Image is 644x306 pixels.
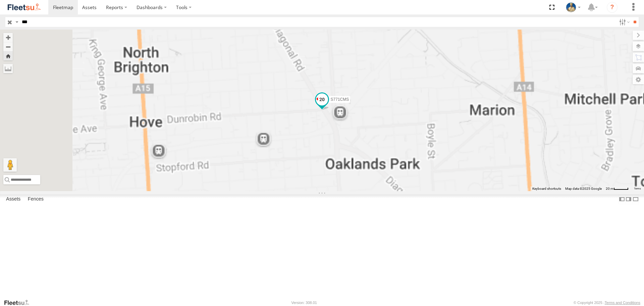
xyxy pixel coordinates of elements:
label: Search Filter Options [616,17,631,27]
img: fleetsu-logo-horizontal.svg [7,3,42,12]
label: Assets [3,195,24,204]
label: Dock Summary Table to the Right [625,194,632,204]
a: Terms (opens in new tab) [634,187,641,190]
label: Dock Summary Table to the Left [619,194,625,204]
button: Zoom in [3,33,13,42]
button: Zoom out [3,42,13,51]
label: Search Query [14,17,19,27]
button: Drag Pegman onto the map to open Street View [3,158,17,172]
span: 20 m [606,187,613,190]
a: Terms and Conditions [605,301,640,305]
button: Keyboard shortcuts [532,186,561,191]
label: Measure [3,64,13,73]
button: Map scale: 20 m per 41 pixels [604,186,631,191]
div: Version: 308.01 [291,301,317,305]
div: © Copyright 2025 - [574,301,640,305]
label: Map Settings [633,75,644,84]
i: ? [607,2,618,13]
a: Visit our Website [4,299,35,306]
div: Matt Draper [563,2,583,12]
span: Map data ©2025 Google [565,187,602,190]
label: Hide Summary Table [632,194,639,204]
label: Fences [24,195,47,204]
span: S771CMS [331,97,349,102]
button: Zoom Home [3,51,13,60]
